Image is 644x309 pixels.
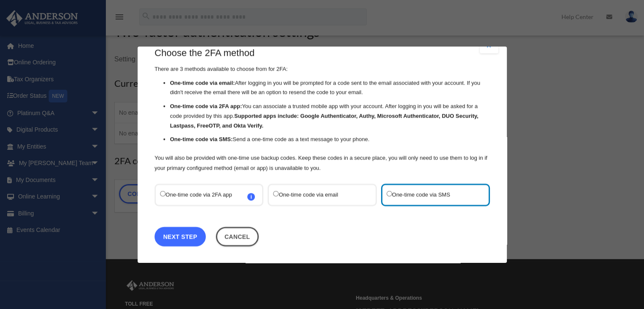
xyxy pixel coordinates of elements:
li: Send a one-time code as a text message to your phone. [170,135,490,144]
p: You will also be provided with one-time use backup codes. Keep these codes in a secure place, you... [155,152,490,173]
label: One-time code via SMS [386,189,475,200]
strong: Supported apps include: Google Authenticator, Authy, Microsoft Authenticator, DUO Security, Lastp... [170,112,478,128]
a: Next Step [155,226,206,246]
strong: One-time code via SMS: [170,136,232,142]
label: One-time code via 2FA app [160,189,249,200]
strong: One-time code via 2FA app: [170,103,242,109]
div: There are 3 methods available to choose from for 2FA: [155,47,490,173]
li: You can associate a trusted mobile app with your account. After logging in you will be asked for ... [170,102,490,130]
button: Close modal [480,38,498,53]
input: One-time code via SMS [386,190,392,196]
input: One-time code via email [273,190,279,196]
button: Close this dialog window [216,226,258,246]
label: One-time code via email [273,189,362,200]
span: i [247,193,255,200]
li: After logging in you will be prompted for a code sent to the email associated with your account. ... [170,78,490,97]
h3: Choose the 2FA method [155,47,490,60]
strong: One-time code via email: [170,79,235,86]
input: One-time code via 2FA appi [160,190,166,196]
